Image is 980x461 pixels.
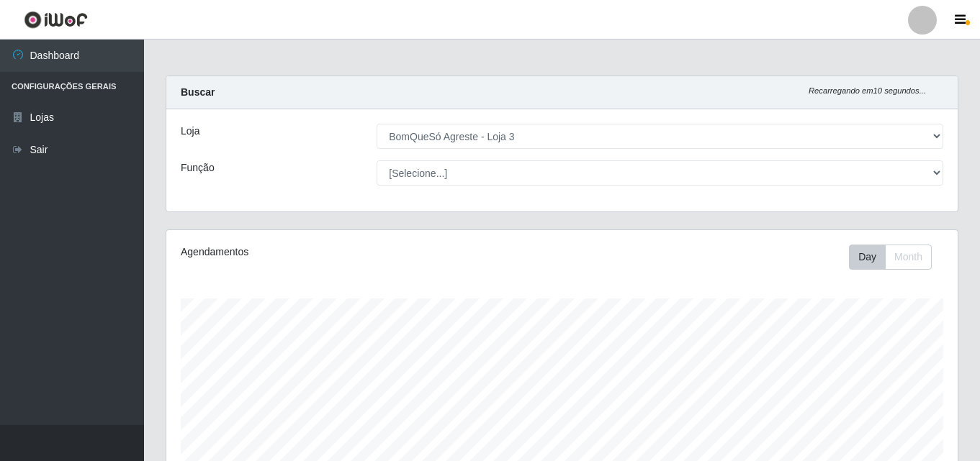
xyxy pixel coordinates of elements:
[24,11,88,29] img: CoreUI Logo
[849,245,943,270] div: Toolbar with button groups
[181,124,199,139] label: Loja
[181,160,215,175] label: Função
[181,245,486,260] div: Agendamentos
[181,86,215,98] strong: Buscar
[849,245,932,270] div: First group
[849,245,886,270] button: Day
[809,86,926,95] i: Recarregando em 10 segundos...
[885,245,932,270] button: Month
